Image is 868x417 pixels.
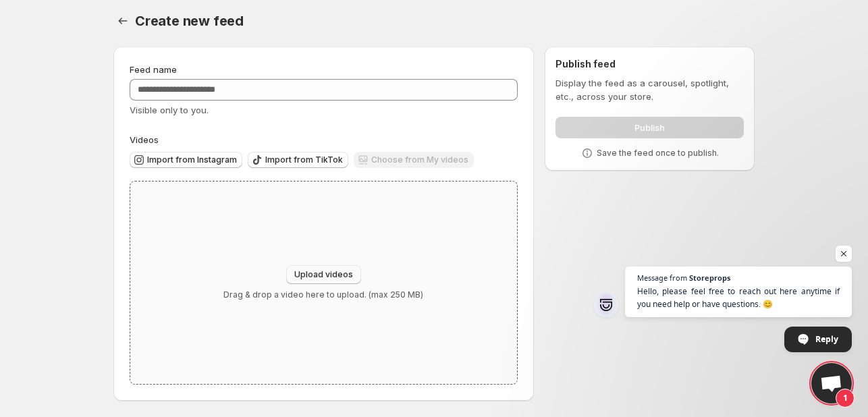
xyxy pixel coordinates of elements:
button: Import from TikTok [248,152,348,168]
p: Drag & drop a video here to upload. (max 250 MB) [223,289,423,300]
h2: Publish feed [555,57,744,71]
span: Upload videos [294,269,353,280]
div: Open chat [811,363,852,404]
span: Reply [815,327,838,351]
span: Visible only to you. [130,105,209,115]
span: Storeprops [689,274,730,281]
button: Import from Instagram [130,152,242,168]
p: Save the feed once to publish. [597,148,719,159]
span: Import from Instagram [147,155,237,165]
span: Create new feed [135,13,244,29]
span: Feed name [130,64,177,75]
span: Hello, please feel free to reach out here anytime if you need help or have questions. 😊 [637,285,840,310]
span: Videos [130,134,159,145]
button: Upload videos [286,265,361,284]
button: Settings [113,11,132,30]
span: 1 [836,389,855,408]
p: Display the feed as a carousel, spotlight, etc., across your store. [555,76,744,103]
span: Import from TikTok [265,155,343,165]
span: Message from [637,274,687,281]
